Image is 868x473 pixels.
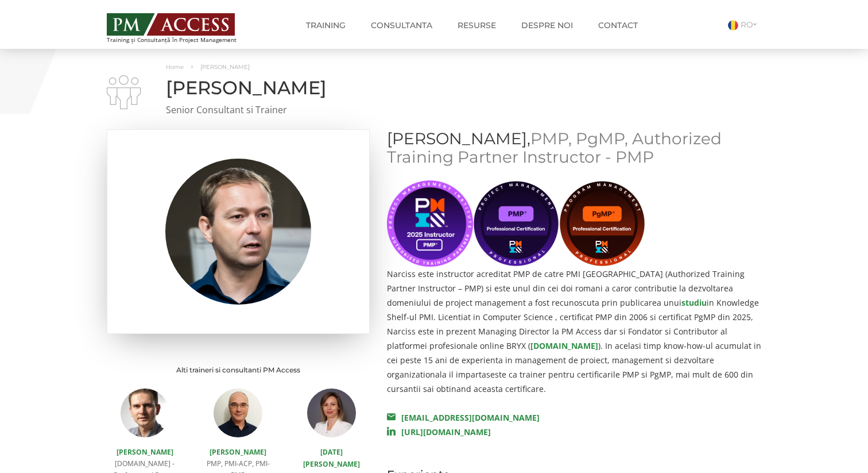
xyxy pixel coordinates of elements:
a: Resurse [449,14,505,37]
h1: [PERSON_NAME] [107,78,761,98]
a: [URL][DOMAIN_NAME] [387,426,491,437]
a: [DATE][PERSON_NAME] [303,447,360,469]
span: [PERSON_NAME] [200,63,250,71]
a: Contact [590,14,646,37]
a: Consultanta [362,14,441,37]
a: Home [166,63,184,71]
a: [DOMAIN_NAME] [530,340,598,351]
span: Training și Consultanță în Project Management [107,37,258,43]
a: Training [297,14,354,37]
a: Training și Consultanță în Project Management [107,10,258,43]
a: studiu [681,297,707,308]
p: Narciss este instructor acreditat PMP de catre PMI [GEOGRAPHIC_DATA] (Authorized Training Partner... [387,180,762,396]
span: PMP, PgMP, Authorized Training Partner Instructor - PMP [387,129,722,167]
p: [PERSON_NAME], [387,129,762,166]
p: Alti traineri si consultanti PM Access [107,363,370,377]
img: Romana [728,20,738,30]
img: PM ACCESS - Echipa traineri si consultanti certificati PMP: Narciss Popescu, Mihai Olaru, Monica ... [107,13,235,36]
img: Mihai Olaru [121,389,169,437]
p: Senior Consultant si Trainer [107,103,761,117]
img: NARCISS POPESCU [107,75,141,109]
a: [PERSON_NAME] [117,447,173,457]
a: RO [728,20,761,30]
a: [PERSON_NAME] [210,447,266,457]
a: [EMAIL_ADDRESS][DOMAIN_NAME] [387,412,540,423]
a: Despre noi [513,14,582,37]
